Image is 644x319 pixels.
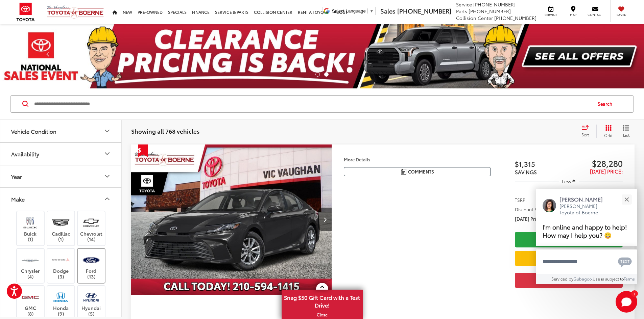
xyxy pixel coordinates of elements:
[573,276,593,282] a: Gubagoo.
[78,289,105,317] label: Hyundai (5)
[11,173,22,180] div: Year
[380,6,396,15] span: Sales
[515,232,623,247] a: Check Availability
[21,252,40,268] img: Vic Vaughan Toyota of Boerne in Boerne, TX)
[566,12,580,17] span: Map
[473,1,516,8] span: [PHONE_NUMBER]
[17,215,44,242] label: Buick (1)
[469,8,511,15] span: [PHONE_NUMBER]
[103,195,111,203] div: Make
[515,273,623,288] button: Get Price Now
[456,1,472,8] span: Service
[0,165,122,187] button: YearYear
[616,291,637,313] button: Toggle Chat Window
[82,289,100,305] img: Vic Vaughan Toyota of Boerne in Boerne, TX)
[536,249,637,274] textarea: Type your message
[47,5,104,19] img: Vic Vaughan Toyota of Boerne
[344,157,491,162] h4: More Details
[590,167,623,175] span: [DATE] Price:
[616,291,637,313] svg: Start Chat
[131,144,332,295] a: 2025 Toyota Camry LE2025 Toyota Camry LE2025 Toyota Camry LE2025 Toyota Camry LE
[515,215,542,222] span: [DATE] Price:
[332,8,366,14] span: Select Language
[47,252,75,280] label: Dodge (3)
[515,251,623,266] a: Value Your Trade
[51,289,70,305] img: Vic Vaughan Toyota of Boerne in Boerne, TX)
[618,125,635,138] button: List View
[515,206,553,213] span: Discount Amount:
[0,143,122,165] button: AvailabilityAvailability
[103,172,111,180] div: Year
[332,8,374,14] a: Select Language​
[588,12,603,17] span: Contact
[559,175,579,187] button: Less
[51,252,70,268] img: Vic Vaughan Toyota of Boerne in Boerne, TX)
[318,208,332,231] button: Next image
[367,8,368,14] span: ​
[559,195,610,203] p: [PERSON_NAME]
[138,144,148,157] span: Get Price Drop Alert
[543,12,558,17] span: Service
[569,158,623,168] span: $28,280
[619,192,634,207] button: Close
[581,132,589,137] span: Sort
[515,196,527,203] span: TSRP:
[624,276,635,282] a: Terms
[11,128,56,134] div: Vehicle Condition
[282,290,362,311] span: Snag $50 Gift Card with a Test Drive!
[515,168,537,176] span: SAVINGS
[103,127,111,135] div: Vehicle Condition
[618,257,632,267] svg: Text
[103,150,111,158] div: Availability
[51,215,70,231] img: Vic Vaughan Toyota of Boerne in Boerne, TX)
[536,189,637,284] div: Close[PERSON_NAME][PERSON_NAME] Toyota of BoerneI'm online and happy to help! How may I help you?...
[11,151,39,157] div: Availability
[408,168,434,175] span: Comments
[515,159,569,169] span: $1,315
[82,252,100,268] img: Vic Vaughan Toyota of Boerne in Boerne, TX)
[21,215,40,231] img: Vic Vaughan Toyota of Boerne in Boerne, TX)
[634,292,635,295] span: 1
[591,96,622,112] button: Search
[21,289,40,305] img: Vic Vaughan Toyota of Boerne in Boerne, TX)
[596,125,618,138] button: Grid View
[131,127,199,135] span: Showing all 768 vehicles
[578,125,596,138] button: Select sort value
[551,276,573,282] span: Serviced by
[623,132,629,138] span: List
[17,252,44,280] label: Chrysler (4)
[82,215,100,231] img: Vic Vaughan Toyota of Boerne in Boerne, TX)
[78,252,105,280] label: Ford (13)
[0,120,122,142] button: Vehicle ConditionVehicle Condition
[604,132,613,138] span: Grid
[562,178,571,184] span: Less
[131,144,332,295] img: 2025 Toyota Camry LE
[0,188,122,210] button: MakeMake
[614,12,629,17] span: Saved
[131,144,332,295] div: 2025 Toyota Camry LE 0
[17,289,44,317] label: GMC (8)
[494,15,536,21] span: [PHONE_NUMBER]
[401,169,406,175] img: Comments
[33,96,591,112] input: Search by Make, Model, or Keyword
[616,254,634,269] button: Chat with SMS
[543,222,627,239] span: I'm online and happy to help! How may I help you? 😀
[47,215,75,242] label: Cadillac (1)
[456,8,467,15] span: Parts
[559,203,610,216] p: [PERSON_NAME] Toyota of Boerne
[593,276,624,282] span: Use is subject to
[456,15,493,21] span: Collision Center
[78,215,105,242] label: Chevrolet (14)
[369,8,374,14] span: ▼
[11,196,25,202] div: Make
[344,167,491,176] button: Comments
[47,289,75,317] label: Honda (9)
[397,6,451,15] span: [PHONE_NUMBER]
